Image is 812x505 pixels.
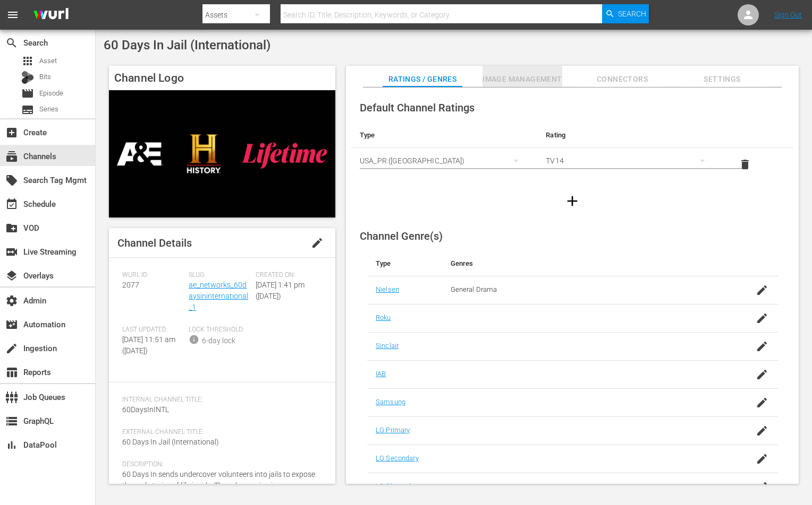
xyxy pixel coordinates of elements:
table: simple table [351,123,793,181]
div: TV14 [546,146,715,176]
span: 60DaysInINTL [122,405,169,414]
th: Genres [442,251,734,276]
th: Rating [537,123,723,148]
a: LG Primary [376,426,410,434]
span: menu [6,8,19,21]
a: Samsung [376,398,405,406]
span: Settings [682,73,762,86]
span: Episode [21,87,34,100]
span: Admin [5,294,18,307]
span: Ratings / Genres [383,73,462,86]
button: edit [304,230,330,256]
span: Schedule [5,198,18,211]
img: 60 Days In Jail (International) [109,90,335,217]
span: Reports [5,366,18,379]
span: Ingestion [5,342,18,355]
div: Bits [21,71,34,84]
span: Image Management [483,73,562,86]
a: Roku [376,314,391,321]
a: LG Channel [376,482,411,490]
span: Search [618,4,646,23]
a: Sinclair [376,342,399,350]
span: 2077 [122,281,139,289]
span: [DATE] 11:51 am ([DATE]) [122,335,175,355]
span: DataPool [5,439,18,451]
span: edit [311,237,324,249]
div: USA_PR ([GEOGRAPHIC_DATA]) [360,146,529,176]
span: Series [39,104,58,115]
span: Created On: [256,271,317,280]
span: 60 Days In Jail (International) [104,38,270,53]
div: 6-day lock [202,335,235,346]
span: Automation [5,318,18,331]
span: Search [5,37,18,49]
span: Last Updated: [122,326,183,334]
span: Description: [122,460,317,469]
span: Live Streaming [5,246,18,258]
span: Lock Threshold: [189,326,250,334]
span: External Channel Title: [122,428,317,437]
a: Nielsen [376,285,399,293]
span: [DATE] 1:41 pm ([DATE]) [256,281,304,300]
span: info [189,334,199,345]
button: delete [732,152,758,177]
a: Sign Out [774,11,802,19]
span: Bits [39,72,51,82]
span: Asset [21,55,34,67]
span: Create [5,126,18,139]
span: Default Channel Ratings [360,101,475,114]
span: Asset [39,56,57,66]
span: Channel Genre(s) [360,230,443,242]
span: Series [21,103,34,116]
span: VOD [5,222,18,234]
a: LG Secondary [376,454,419,462]
a: ae_networks_60daysininternational_1 [189,281,248,311]
h4: Channel Logo [109,66,335,90]
a: IAB [376,370,386,378]
span: Overlays [5,269,18,282]
span: Job Queues [5,391,18,404]
span: GraphQL [5,415,18,428]
span: Episode [39,88,63,99]
span: Slug: [189,271,250,280]
span: 60 Days In Jail (International) [122,438,219,446]
span: Connectors [582,73,662,86]
th: Type [367,251,442,276]
span: Wurl ID: [122,271,183,280]
button: Search [602,4,649,23]
img: ans4CAIJ8jUAAAAAAAAAAAAAAAAAAAAAAAAgQb4GAAAAAAAAAAAAAAAAAAAAAAAAJMjXAAAAAAAAAAAAAAAAAAAAAAAAgAT5G... [26,3,77,28]
span: Channels [5,150,18,163]
span: Search Tag Mgmt [5,174,18,187]
th: Type [351,123,537,148]
span: delete [739,158,751,171]
span: Internal Channel Title: [122,396,317,404]
span: Channel Details [117,237,192,249]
